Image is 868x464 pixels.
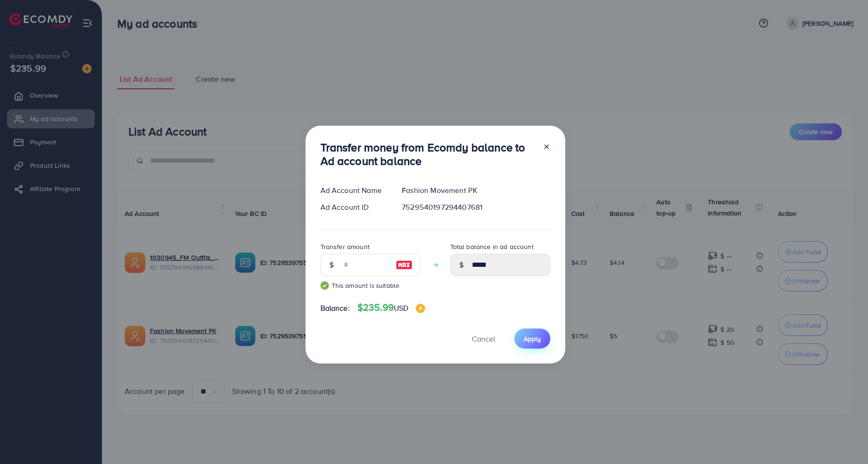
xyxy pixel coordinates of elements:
button: Cancel [460,328,507,349]
span: Balance: [320,303,350,314]
img: image [416,304,425,313]
span: USD [394,303,408,313]
span: Cancel [472,334,495,344]
div: 7529540197294407681 [394,202,557,213]
span: Apply [524,334,541,343]
h3: Transfer money from Ecomdy balance to Ad account balance [320,141,535,168]
label: Total balance in ad account [450,242,534,251]
img: image [396,259,413,271]
div: Ad Account ID [313,202,395,213]
button: Apply [514,328,550,349]
div: Ad Account Name [313,185,395,196]
h4: $235.99 [357,302,426,314]
label: Transfer amount [320,242,370,251]
small: This amount is suitable [320,281,420,290]
div: Fashion Movement PK [394,185,557,196]
img: guide [320,281,329,290]
iframe: Chat [828,422,861,457]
